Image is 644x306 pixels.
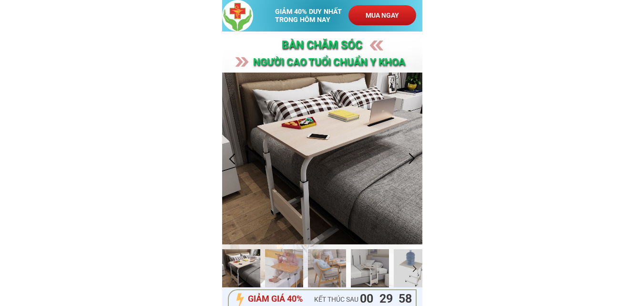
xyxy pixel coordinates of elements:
[253,54,420,71] h3: NGƯỜI CAO TUỔI CHUẨN Y KHOA
[348,5,416,25] p: MUA NGAY
[248,292,314,306] h3: GIẢM GIÁ 40%
[282,37,367,54] h3: BÀN CHĂM SÓC
[275,8,351,24] h3: GIẢM 40% DUY NHẤT TRONG HÔM NAY
[314,294,378,305] h3: KẾT THÚC SAU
